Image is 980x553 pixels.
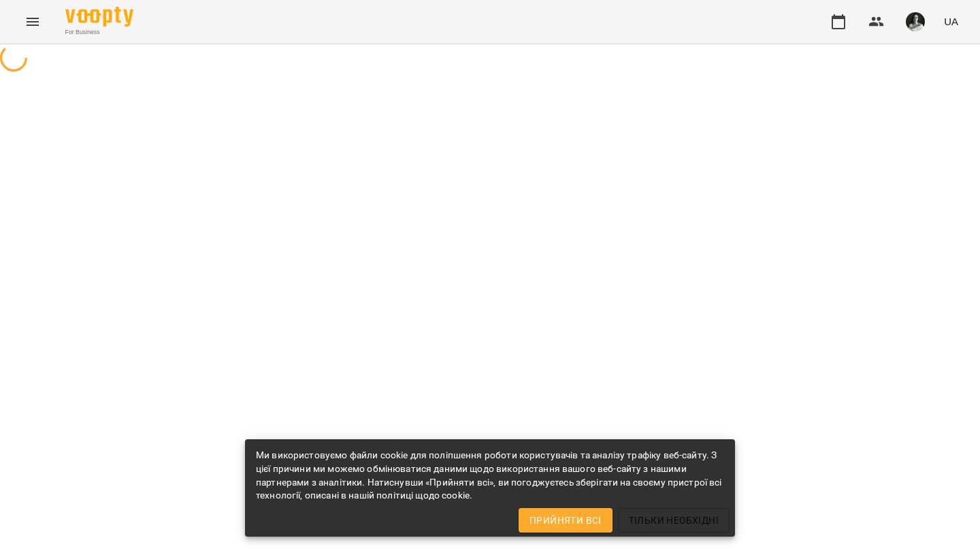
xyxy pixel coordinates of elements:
img: cdfe8070fd8d32b0b250b072b9a46113.JPG [906,12,925,31]
button: UA [938,9,964,34]
span: For Business [65,28,133,37]
img: Voopty Logo [65,7,133,27]
button: Menu [16,5,49,38]
span: UA [944,14,958,29]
